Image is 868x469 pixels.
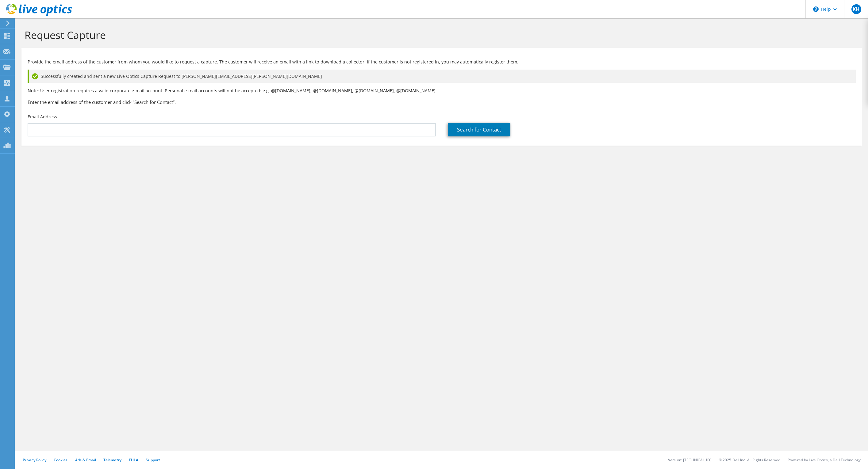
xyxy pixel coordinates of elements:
[23,457,46,463] a: Privacy Policy
[813,6,819,12] svg: \n
[75,457,96,463] a: Ads & Email
[719,457,780,463] li: © 2025 Dell Inc. All Rights Reserved
[788,457,861,463] li: Powered by Live Optics, a Dell Technology
[851,4,861,14] span: KH
[54,457,68,463] a: Cookies
[28,59,856,65] p: Provide the email address of the customer from whom you would like to request a capture. The cust...
[28,114,57,120] label: Email Address
[28,99,856,105] h3: Enter the email address of the customer and click “Search for Contact”.
[668,457,711,463] li: Version: [TECHNICAL_ID]
[146,457,160,463] a: Support
[129,457,138,463] a: EULA
[25,29,856,41] h1: Request Capture
[448,123,510,136] a: Search for Contact
[103,457,121,463] a: Telemetry
[28,87,856,94] p: Note: User registration requires a valid corporate e-mail account. Personal e-mail accounts will ...
[41,73,322,80] span: Successfully created and sent a new Live Optics Capture Request to [PERSON_NAME][EMAIL_ADDRESS][P...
